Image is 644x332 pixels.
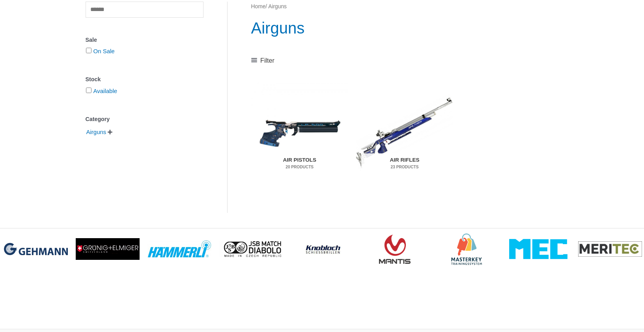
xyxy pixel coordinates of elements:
h1: Airguns [251,17,558,39]
a: Available [93,88,118,94]
span: Filter [260,55,274,67]
nav: Breadcrumb [251,2,558,12]
h2: Air Rifles [361,153,448,174]
span:  [108,129,112,135]
a: Airguns [86,128,107,135]
input: On Sale [86,48,91,53]
img: Air Rifles [356,82,453,183]
span: Airguns [86,125,107,139]
h2: Air Pistols [256,153,343,174]
a: Home [251,4,266,9]
mark: 20 Products [256,164,343,170]
input: Available [86,88,91,93]
div: Stock [86,74,203,85]
div: Category [86,114,203,125]
mark: 23 Products [361,164,448,170]
a: Visit product category Air Pistols [251,82,348,183]
a: On Sale [93,48,115,54]
img: Air Pistols [251,82,348,183]
a: Filter [251,55,274,67]
a: Visit product category Air Rifles [356,82,453,183]
div: Sale [86,34,203,46]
